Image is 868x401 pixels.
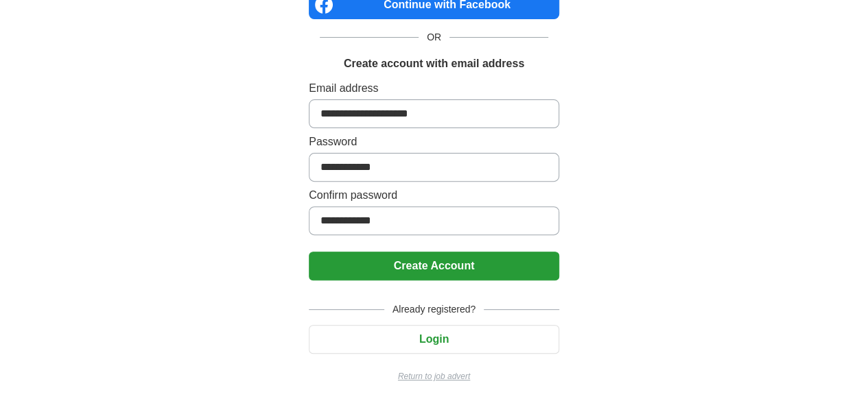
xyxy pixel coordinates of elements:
[309,370,559,382] a: Return to job advert
[309,80,559,97] label: Email address
[384,302,484,317] span: Already registered?
[419,30,449,45] span: OR
[344,56,524,72] h1: Create account with email address
[309,252,559,280] button: Create Account
[309,333,559,345] a: Login
[309,187,559,204] label: Confirm password
[309,134,559,150] label: Password
[309,325,559,354] button: Login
